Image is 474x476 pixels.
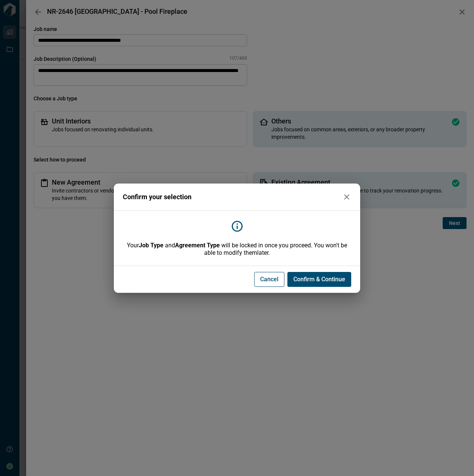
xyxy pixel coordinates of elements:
[254,272,284,287] button: Cancel
[287,272,351,287] button: Confirm & Continue
[175,242,220,249] b: Agreement Type
[260,276,278,283] span: Cancel
[293,276,345,283] span: Confirm & Continue
[123,242,351,257] span: Your and will be locked in once you proceed. You won't be able to modify them later.
[123,193,191,201] span: Confirm your selection
[139,242,163,249] b: Job Type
